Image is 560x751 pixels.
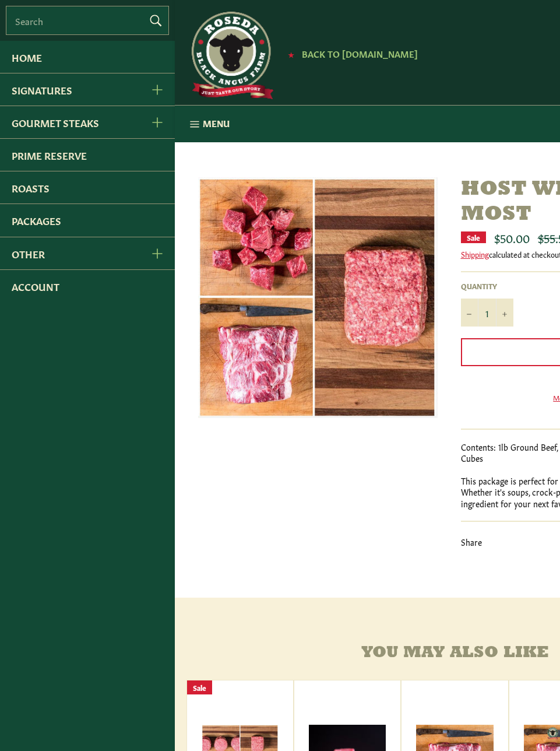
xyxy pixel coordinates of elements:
[288,50,294,59] span: ★
[282,50,418,59] a: ★ Back to [DOMAIN_NAME]
[175,106,241,143] button: Menu
[138,73,175,106] button: Signatures Menu
[138,237,175,269] button: Other Menu
[6,6,169,35] input: Search
[186,12,274,99] img: Roseda Beef
[138,106,175,138] button: Gourmet Steaks Menu
[203,117,230,129] span: Menu
[302,47,418,59] span: Back to [DOMAIN_NAME]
